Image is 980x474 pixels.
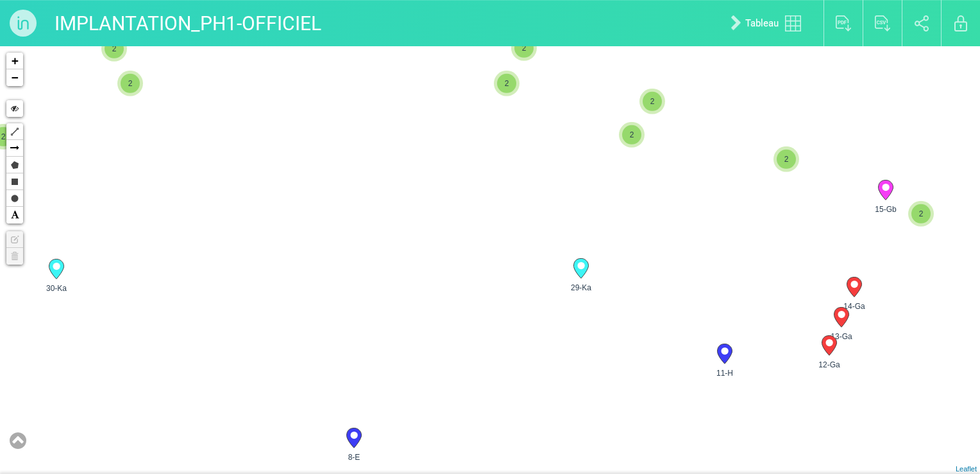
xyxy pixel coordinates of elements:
[785,15,801,31] img: tableau.svg
[915,15,929,31] img: share.svg
[869,204,902,215] span: 15-Gb
[6,123,23,140] a: Polyline
[777,150,796,169] span: 2
[40,283,73,294] span: 30-Ka
[6,140,23,157] a: Arrow
[55,6,321,40] p: IMPLANTATION_PH1-OFFICIEL
[911,204,931,224] span: 2
[6,248,23,265] a: No layers to delete
[121,74,140,93] span: 2
[6,231,23,248] a: No layers to edit
[6,207,23,224] a: Text
[643,92,662,111] span: 2
[954,15,967,31] img: locked.svg
[622,125,641,145] span: 2
[825,331,858,342] span: 13-Ga
[875,15,891,31] img: export_csv.svg
[564,282,598,294] span: 29-Ka
[514,39,534,58] span: 2
[6,157,23,173] a: Polygon
[813,359,846,371] span: 12-Ga
[6,173,23,190] a: Rectangle
[337,452,371,463] span: 8-E
[721,3,817,44] a: Tableau
[6,69,23,86] a: Zoom out
[836,15,852,31] img: export_pdf.svg
[6,190,23,207] a: Circle
[838,301,871,312] span: 14-Ga
[6,53,23,69] a: Zoom in
[708,367,741,379] span: 11-H
[497,74,516,93] span: 2
[105,39,124,58] span: 2
[956,465,977,473] a: Leaflet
